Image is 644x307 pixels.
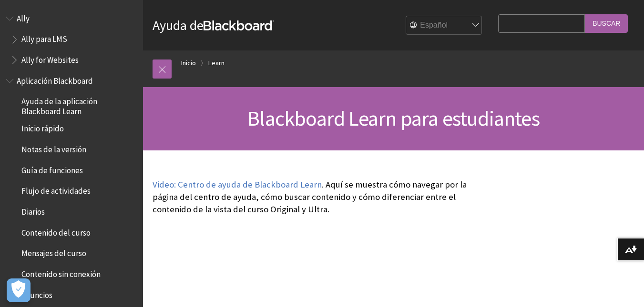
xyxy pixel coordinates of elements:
span: Guía de funciones [21,162,83,175]
span: Aplicación Blackboard [17,73,93,86]
span: Diarios [21,204,45,217]
span: Contenido del curso [21,225,91,238]
span: Inicio rápido [21,121,64,134]
select: Site Language Selector [406,16,482,35]
span: Ayuda de la aplicación Blackboard Learn [21,94,136,116]
span: Ally para LMS [21,31,67,44]
span: Anuncios [21,287,52,300]
span: Contenido sin conexión [21,266,101,279]
span: Blackboard Learn para estudiantes [247,105,540,131]
p: . Aquí se muestra cómo navegar por la página del centro de ayuda, cómo buscar contenido y cómo di... [153,178,493,216]
a: Ayuda deBlackboard [153,17,274,34]
span: Ally for Websites [21,52,79,65]
button: Abrir preferencias [7,278,31,302]
a: Inicio [181,57,196,69]
span: Ally [17,10,30,23]
nav: Book outline for Anthology Ally Help [6,10,137,68]
span: Notas de la versión [21,141,86,154]
strong: Blackboard [204,20,274,30]
span: Mensajes del curso [21,246,86,258]
span: Flujo de actividades [21,183,91,196]
a: Learn [208,57,225,69]
a: Video: Centro de ayuda de Blackboard Learn [153,179,322,190]
input: Buscar [585,14,628,33]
